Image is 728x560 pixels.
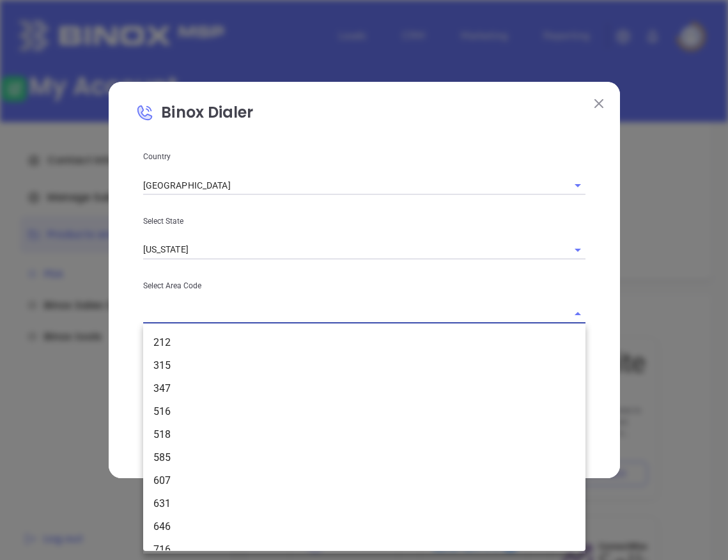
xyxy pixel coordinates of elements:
[143,214,585,228] p: Select State
[143,400,585,423] li: 516
[594,99,603,108] img: close modal
[143,469,585,492] li: 607
[143,331,585,354] li: 212
[143,515,585,538] li: 646
[143,423,585,446] li: 518
[143,377,585,400] li: 347
[143,492,585,515] li: 631
[136,101,593,130] p: Binox Dialer
[569,241,587,259] button: Open
[569,305,587,323] button: Close
[143,446,585,469] li: 585
[143,354,585,377] li: 315
[569,176,587,194] button: Open
[143,150,585,164] p: Country
[143,279,585,293] p: Select Area Code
